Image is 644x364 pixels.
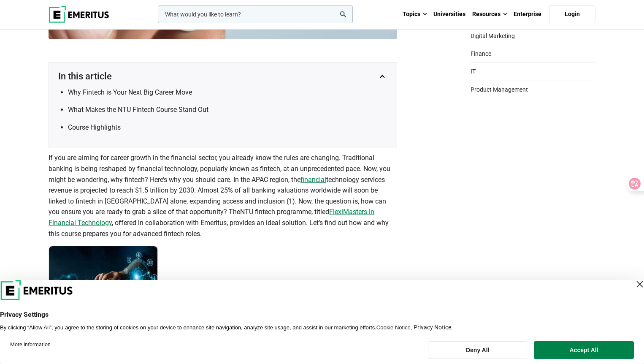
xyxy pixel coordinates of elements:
img: FlexiMasters in Financial Technology | Online Business Management Course [49,246,157,331]
span: If you are aiming for career growth in the financial sector, you already know the rules are chang... [49,154,390,183]
span: , offered in collaboration with Emeritus, provides an ideal solution. Let’s find out how and why ... [49,219,389,238]
a: Digital Marketing [471,27,595,41]
a: Finance [471,45,595,58]
input: woocommerce-product-search-field-0 [158,5,353,23]
a: Product Management [471,81,595,94]
button: In this article [57,71,388,82]
a: What Makes the NTU Fintech Course Stand Out [68,106,208,114]
a: Login [549,5,595,23]
span: NTU fintech programme [240,208,311,216]
a: Why Fintech is Your Next Big Career Move [68,88,192,96]
a: IT [471,62,595,76]
a: Course Highlights [68,123,121,131]
a: financial [300,176,326,184]
span: , titled [311,208,329,216]
a: FlexiMasters in Financial Technology [49,208,374,227]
